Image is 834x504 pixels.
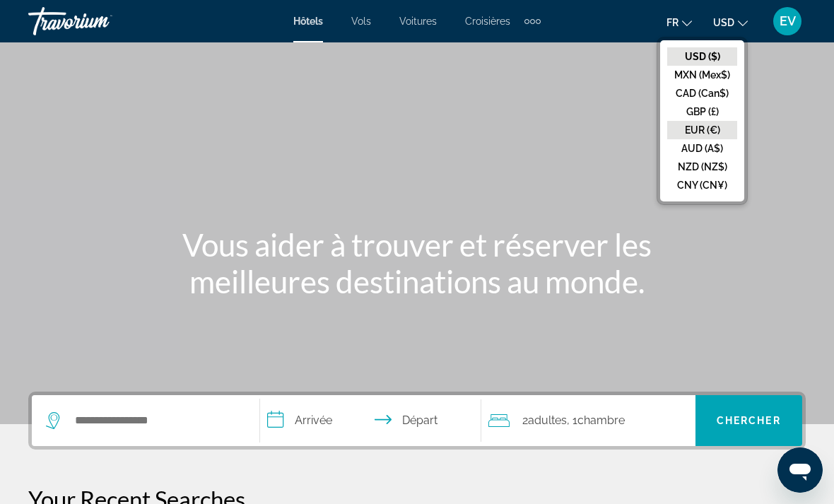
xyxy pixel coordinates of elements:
span: USD [713,17,734,28]
button: Select check in and out date [260,395,481,446]
span: Chercher [717,415,781,426]
span: Chambre [577,414,625,427]
button: USD ($) [667,47,737,66]
button: NZD (NZ$) [667,158,737,176]
button: Change language [666,12,692,33]
button: Change currency [713,12,748,33]
button: GBP (£) [667,102,737,121]
a: Croisières [465,16,510,27]
button: CNY (CN¥) [667,176,737,194]
input: Search hotel destination [74,410,238,431]
a: Hôtels [293,16,323,27]
button: MXN (Mex$) [667,66,737,84]
a: Travorium [28,3,170,40]
button: CAD (Can$) [667,84,737,102]
button: AUD (A$) [667,139,737,158]
div: Search widget [32,395,802,446]
span: 2 [522,411,567,430]
button: Travelers: 2 adults, 0 children [481,395,695,446]
a: Voitures [399,16,437,27]
span: , 1 [567,411,625,430]
iframe: Bouton de lancement de la fenêtre de messagerie [777,447,823,493]
span: EV [780,14,796,28]
h1: Vous aider à trouver et réserver les meilleures destinations au monde. [152,226,682,300]
button: Extra navigation items [524,10,541,33]
button: User Menu [769,6,806,36]
a: Vols [351,16,371,27]
span: fr [666,17,679,28]
button: Search [695,395,802,446]
span: Adultes [528,414,567,427]
button: EUR (€) [667,121,737,139]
